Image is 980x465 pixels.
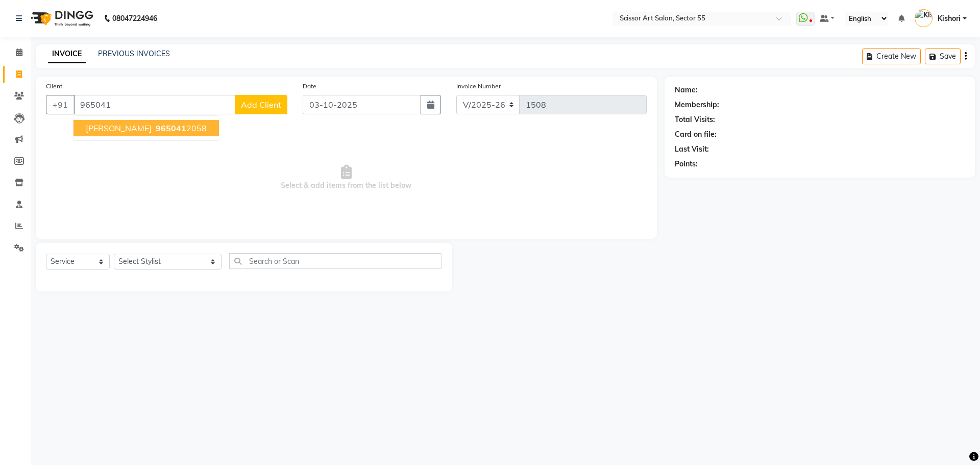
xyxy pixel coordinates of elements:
[26,4,96,33] img: logo
[112,4,157,33] b: 08047224946
[925,48,961,64] button: Save
[46,95,75,114] button: +91
[73,95,235,114] input: Search by Name/Mobile/Email/Code
[675,129,717,140] div: Card on file:
[675,85,698,95] div: Name:
[48,45,86,63] a: INVOICE
[154,123,207,133] ngb-highlight: 2058
[915,9,933,27] img: Kishori
[229,253,442,269] input: Search or Scan
[675,100,719,110] div: Membership:
[46,127,647,229] span: Select & add items from the list below
[456,82,501,91] label: Invoice Number
[86,123,152,133] span: [PERSON_NAME]
[241,100,281,110] span: Add Client
[938,13,961,24] span: Kishori
[303,82,316,91] label: Date
[675,144,709,155] div: Last Visit:
[98,49,170,58] a: PREVIOUS INVOICES
[862,48,921,64] button: Create New
[46,82,62,91] label: Client
[675,159,698,169] div: Points:
[675,114,715,125] div: Total Visits:
[235,95,287,114] button: Add Client
[156,123,186,133] span: 965041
